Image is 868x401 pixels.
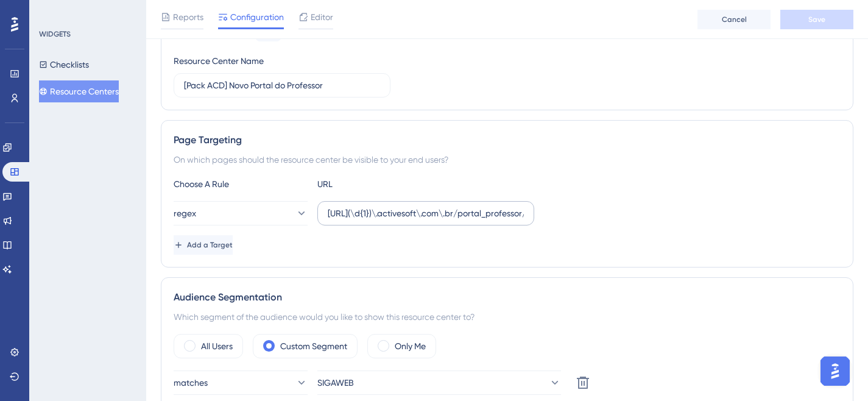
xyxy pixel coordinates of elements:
button: Checklists [39,54,89,76]
label: Only Me [395,339,426,353]
button: Save [780,10,853,29]
button: Add a Target [174,235,233,255]
button: Cancel [697,10,771,29]
textarea: Envie uma mensagem... [10,321,233,342]
span: Configuration [230,10,284,24]
span: SIGAWEB [317,375,354,390]
input: yourwebsite.com/path [328,207,524,220]
button: matches [174,371,308,395]
span: Add a Target [187,240,233,250]
div: Audience Segmentation [174,290,841,305]
div: URL [317,177,451,191]
label: Custom Segment [280,339,347,353]
button: Seletor de Gif [38,347,48,357]
span: matches [174,375,208,390]
img: Profile image for Diênifer [35,7,54,26]
button: Enviar mensagem… [209,342,228,361]
span: Cancel [722,15,747,24]
span: Reports [173,10,203,24]
button: Start recording [77,347,87,357]
div: Fechar [214,5,236,27]
button: regex [174,201,308,225]
button: go back [8,5,31,28]
div: Choose A Rule [174,177,308,191]
div: Resource Center Name [174,54,264,68]
button: Resource Centers [39,80,119,102]
span: regex [174,206,196,221]
input: Type your Resource Center name [184,79,380,92]
button: Início [191,5,214,28]
button: Seletor de emoji [19,347,29,357]
button: Carregar anexo [58,347,68,357]
span: Editor [311,10,333,24]
div: Page Targeting [174,133,841,147]
div: Which segment of the audience would you like to show this resource center to? [174,310,841,324]
div: On which pages should the resource center be visible to your end users? [174,152,841,167]
h1: Diênifer [59,6,97,15]
iframe: UserGuiding AI Assistant Launcher [817,353,853,389]
label: All Users [201,339,233,353]
div: WIDGETS [39,29,71,39]
button: SIGAWEB [317,371,561,395]
span: Save [808,15,825,24]
p: Ativo(a) há 3h [59,15,115,27]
